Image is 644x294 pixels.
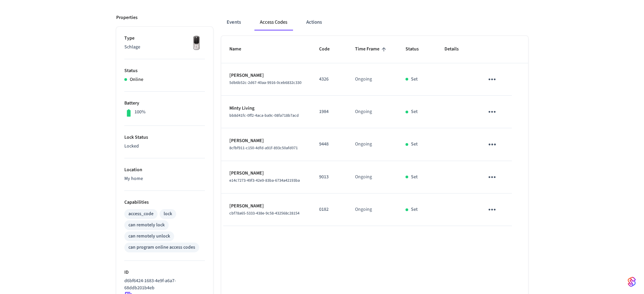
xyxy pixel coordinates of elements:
div: can remotely unlock [128,233,170,240]
p: Type [124,35,205,42]
span: Time Frame [355,44,388,54]
p: ID [124,269,205,276]
p: [PERSON_NAME] [229,137,303,144]
p: 1984 [319,108,339,115]
p: Set [411,108,418,115]
div: lock [164,210,172,218]
span: Name [229,44,250,54]
p: Minty Living [229,105,303,112]
p: Lock Status [124,134,205,141]
div: can remotely lock [128,222,165,229]
span: 5db6b52c-2d67-40aa-9916-0ceb6832c330 [229,80,302,86]
p: Schlage [124,44,205,51]
button: Events [221,14,246,30]
p: Set [411,206,418,213]
div: can program online access codes [128,244,195,251]
span: Status [406,44,428,54]
button: Actions [301,14,327,30]
p: Locked [124,143,205,150]
p: 0182 [319,206,339,213]
p: Set [411,76,418,83]
span: cbf78a65-5333-438e-9c58-432568c28154 [229,210,299,216]
p: 4326 [319,76,339,83]
td: Ongoing [347,161,397,194]
img: SeamLogoGradient.69752ec5.svg [628,276,636,287]
span: Code [319,44,338,54]
div: ant example [221,14,528,30]
p: Battery [124,100,205,107]
span: e14c7273-49f3-42e9-83ba-6734a42193ba [229,178,300,183]
p: [PERSON_NAME] [229,170,303,177]
span: Details [444,44,468,54]
img: Yale Assure Touchscreen Wifi Smart Lock, Satin Nickel, Front [188,35,205,52]
p: Location [124,166,205,174]
p: [PERSON_NAME] [229,72,303,79]
p: d6bf6424-1683-4e9f-a6a7-68ddb201b4eb [124,277,202,292]
td: Ongoing [347,63,397,96]
td: Ongoing [347,194,397,226]
p: Online [130,76,143,83]
p: Properties [116,14,138,21]
p: Capabilities [124,199,205,206]
span: 8cfbf911-c150-4dfd-a91f-893c50afd071 [229,145,298,151]
p: 9448 [319,141,339,148]
td: Ongoing [347,128,397,161]
p: [PERSON_NAME] [229,203,303,210]
p: 100% [134,109,146,116]
p: Set [411,174,418,181]
p: 9013 [319,174,339,181]
span: bb8d41fc-0ff2-4aca-ba9c-08fa718b7acd [229,113,299,118]
button: Access Codes [254,14,293,30]
p: Status [124,67,205,74]
td: Ongoing [347,96,397,128]
div: access_code [128,210,153,218]
p: My home [124,175,205,182]
p: Set [411,141,418,148]
table: sticky table [221,36,528,226]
